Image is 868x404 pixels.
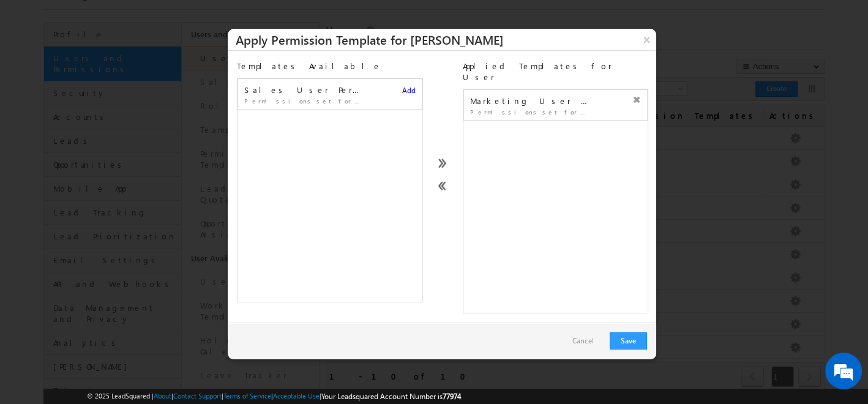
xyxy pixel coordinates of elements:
h3: Apply Permission Template for [PERSON_NAME] [236,29,637,50]
span: Sales User Permissions [244,84,364,95]
a: Acceptable Use [273,392,320,400]
span: Permissions set for marketing user [470,107,590,118]
span: Marketing User Permissions [470,95,590,107]
div: Templates Available [237,61,422,78]
button: × [637,29,657,50]
a: Terms of Service [223,392,271,400]
a: Contact Support [173,392,222,400]
em: Submit [179,315,222,331]
a: About [154,392,171,400]
span: Add [402,86,416,95]
button: Save [610,332,647,350]
div: Minimize live chat window [201,6,230,36]
a: Cancel [566,332,600,350]
div: Applied Templates for User [463,61,648,89]
span: © 2025 LeadSquared | | | | | [87,391,461,402]
span: Your Leadsquared Account Number is [321,392,461,401]
span: Permissions set for sales users [244,95,364,107]
textarea: Type your message and click 'Submit' [16,113,223,305]
span: 77974 [443,392,461,401]
div: Leave a message [64,64,206,80]
img: d_60004797649_company_0_60004797649 [21,64,51,80]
